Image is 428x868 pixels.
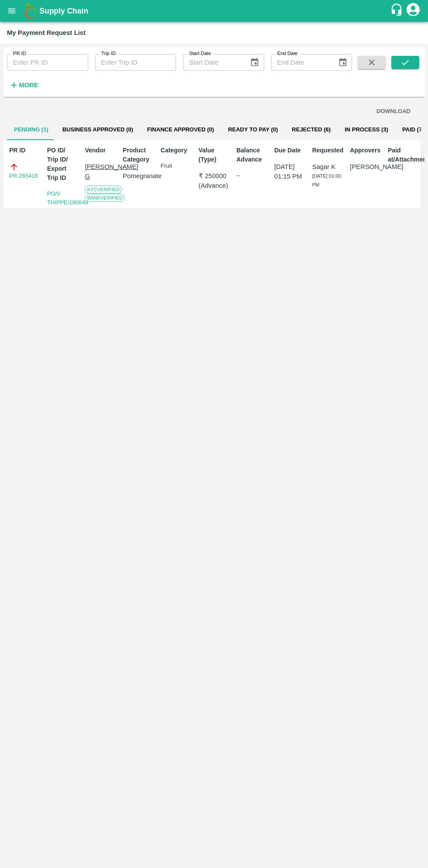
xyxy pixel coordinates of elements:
p: Value (Type) [199,146,230,164]
input: Start Date [183,54,243,71]
p: Sagar K [312,162,343,172]
button: In Process (3) [338,119,395,140]
p: [PERSON_NAME] G [85,162,116,182]
p: Approvers [350,146,381,155]
button: Choose date [335,54,351,71]
a: PR-265418 [9,172,38,180]
p: Paid at/Attachments [388,146,419,164]
div: customer-support [390,3,405,19]
p: Product Category [123,146,154,164]
b: Supply Chain [39,7,88,15]
input: End Date [271,54,331,71]
p: Fruit [161,162,192,170]
span: KYC Verified [85,186,121,193]
input: Enter PR ID [7,54,88,71]
button: Choose date [246,54,263,71]
strong: More [19,82,38,89]
img: logo [22,2,39,20]
p: PO ID/ Trip ID/ Export Trip ID [47,146,78,183]
label: PR ID [13,50,26,57]
p: Balance Advance [236,146,267,164]
label: Start Date [189,50,211,57]
p: Category [161,146,192,155]
a: Supply Chain [39,5,390,17]
p: Pomegranate [123,171,154,181]
button: Ready To Pay (0) [221,119,285,140]
div: My Payment Request List [7,27,86,38]
input: Enter Trip ID [95,54,176,71]
a: PO/V THIPPE/180849 [47,190,88,206]
p: ( Advance ) [199,181,230,190]
label: End Date [277,50,297,57]
p: Vendor [85,146,116,155]
button: Pending (1) [7,119,55,140]
button: Rejected (6) [285,119,338,140]
p: Due Date [274,146,305,155]
button: open drawer [2,1,22,21]
p: [PERSON_NAME] [350,162,381,172]
span: [DATE] 01:00 PM [312,173,341,187]
p: PR ID [9,146,40,155]
p: Requested [312,146,343,155]
label: Trip ID [101,50,116,57]
button: More [7,78,41,93]
div: account of current user [405,2,421,20]
p: [DATE] 01:15 PM [274,162,305,182]
button: Finance Approved (0) [140,119,221,140]
button: Business Approved (0) [55,119,140,140]
button: DOWNLOAD [373,104,414,119]
p: ₹ 250000 [199,171,230,181]
div: -- [236,171,267,180]
span: Bank Verified [85,194,125,202]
